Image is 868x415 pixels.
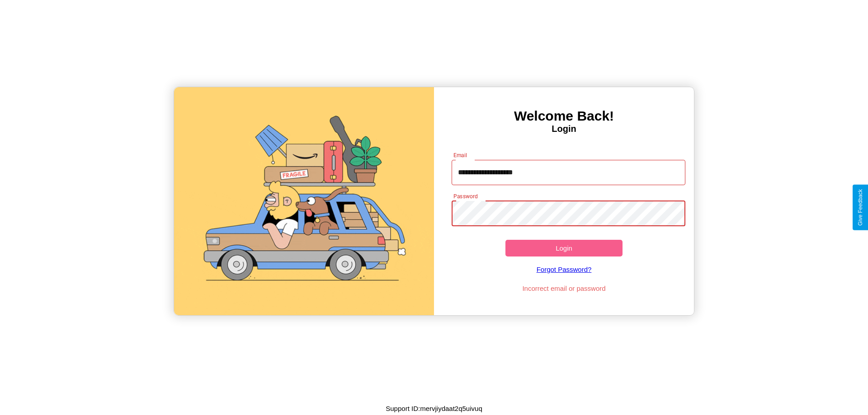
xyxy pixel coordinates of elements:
label: Password [453,192,477,200]
h4: Login [434,124,694,134]
div: Give Feedback [857,189,863,226]
button: Login [505,240,623,256]
h3: Welcome Back! [434,108,694,124]
label: Email [453,151,467,159]
p: Incorrect email or password [447,282,681,294]
a: Forgot Password? [447,256,681,282]
p: Support ID: mervjiydaat2q5uivuq [386,402,482,415]
img: gif [174,87,434,315]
